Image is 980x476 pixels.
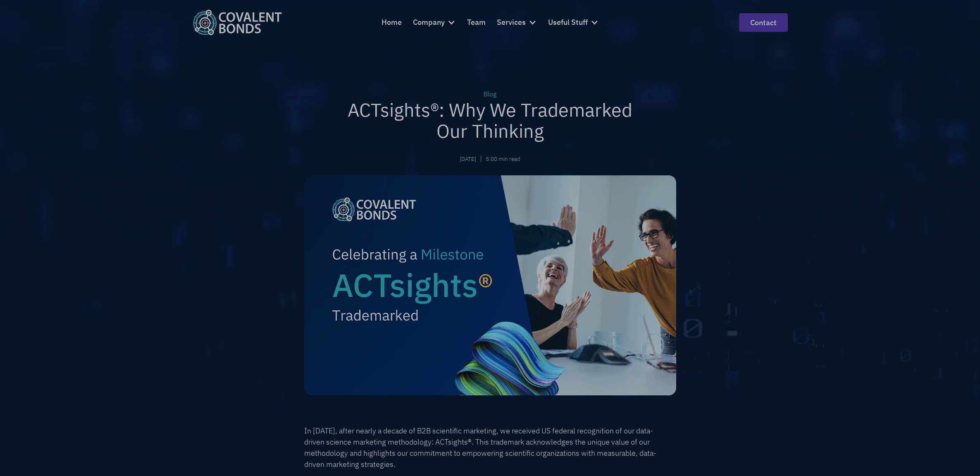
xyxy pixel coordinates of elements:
[486,155,520,163] div: 5:00 min read
[739,13,788,32] a: contact
[548,17,588,29] div: Useful Stuff
[480,153,482,164] div: |
[193,10,282,35] a: home
[304,425,676,470] p: In [DATE], after nearly a decade of B2B scientific marketing, we received US federal recognition ...
[413,11,456,33] div: Company
[304,99,676,142] h1: ACTsights®: Why We Trademarked Our Thinking
[497,11,537,33] div: Services
[467,11,486,33] a: Team
[467,17,486,29] div: Team
[304,89,676,99] div: Blog
[304,175,676,395] img: ACTsights®: Why We Trademarked Our Thinking
[460,155,476,163] div: [DATE]
[193,10,282,35] img: Covalent Bonds White / Teal Logo
[548,11,599,33] div: Useful Stuff
[413,17,445,29] div: Company
[497,17,526,29] div: Services
[382,17,402,29] div: Home
[382,11,402,33] a: Home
